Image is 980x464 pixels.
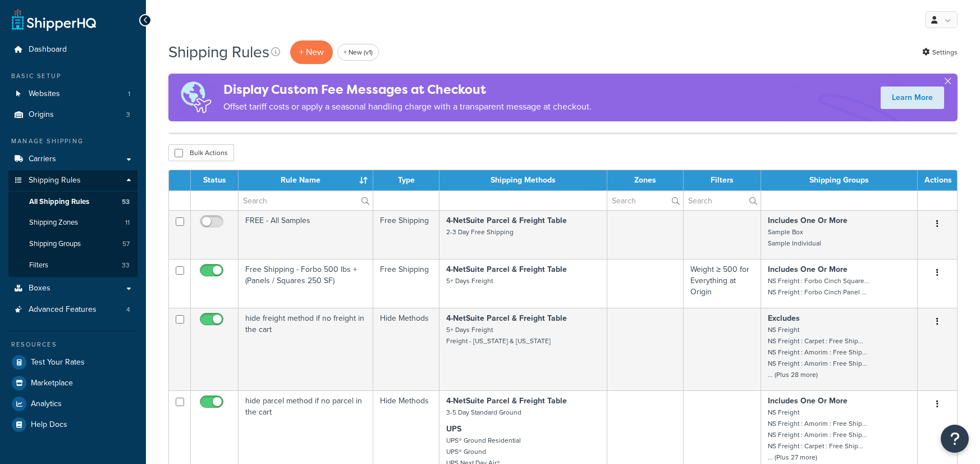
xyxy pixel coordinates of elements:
[191,170,239,190] th: Status
[446,407,521,417] small: 3-5 Day Standard Ground
[126,110,130,120] span: 3
[8,149,138,170] a: Carriers
[446,423,461,435] strong: UPS
[8,192,138,212] li: All Shipping Rules
[239,308,373,390] td: hide freight method if no freight in the cart
[8,170,138,191] a: Shipping Rules
[8,71,138,81] div: Basic Setup
[31,358,85,367] span: Test Your Rates
[373,170,439,190] th: Type
[239,191,373,210] input: Search
[8,394,138,414] a: Analytics
[128,89,130,99] span: 1
[8,212,138,233] li: Shipping Zones
[337,44,379,61] a: + New (v1)
[768,276,869,297] small: NS Freight : Forbo Cinch Square... NS Freight : Forbo Cinch Panel ...
[223,99,592,115] p: Offset tariff costs or apply a seasonal handling charge with a transparent message at checkout.
[122,261,130,270] span: 33
[168,144,234,161] button: Bulk Actions
[8,255,138,276] a: Filters 33
[446,263,567,275] strong: 4-NetSuite Parcel & Freight Table
[8,299,138,320] li: Advanced Features
[8,104,138,125] a: Origins 3
[684,259,761,308] td: Weight ≥ 500 for Everything at Origin
[8,299,138,320] a: Advanced Features 4
[8,234,138,254] li: Shipping Groups
[125,218,130,228] span: 11
[8,212,138,233] a: Shipping Zones 11
[373,210,439,259] td: Free Shipping
[168,41,269,63] h1: Shipping Rules
[8,234,138,254] a: Shipping Groups 57
[8,352,138,372] a: Test Your Rates
[29,284,51,293] span: Boxes
[881,87,944,109] a: Learn More
[8,255,138,276] li: Filters
[446,312,567,324] strong: 4-NetSuite Parcel & Freight Table
[768,312,800,324] strong: Excludes
[8,104,138,125] li: Origins
[768,215,848,226] strong: Includes One Or More
[684,191,761,210] input: Search
[768,227,821,248] small: Sample Box Sample Individual
[29,176,81,185] span: Shipping Rules
[373,259,439,308] td: Free Shipping
[31,399,62,409] span: Analytics
[446,395,567,407] strong: 4-NetSuite Parcel & Freight Table
[290,40,333,63] p: + New
[239,170,373,190] th: Rule Name : activate to sort column ascending
[607,191,684,210] input: Search
[8,39,138,60] a: Dashboard
[223,80,592,99] h4: Display Custom Fee Messages at Checkout
[239,210,373,259] td: FREE - All Samples
[446,276,493,286] small: 5+ Days Freight
[12,8,96,31] a: ShipperHQ Home
[31,379,73,388] span: Marketplace
[8,137,138,146] div: Manage Shipping
[768,263,848,275] strong: Includes One Or More
[8,84,138,104] li: Websites
[439,170,607,190] th: Shipping Methods
[29,218,78,228] span: Shipping Zones
[768,325,867,380] small: NS Freight NS Freight : Carpet : Free Ship... NS Freight : Amorim : Free Ship... NS Freight : Amo...
[768,407,867,462] small: NS Freight NS Freight : Amorim : Free Ship... NS Freight : Amorim : Free Ship... NS Freight : Car...
[126,305,130,315] span: 4
[8,192,138,212] a: All Shipping Rules 53
[8,373,138,393] a: Marketplace
[29,239,81,249] span: Shipping Groups
[8,415,138,435] a: Help Docs
[8,278,138,299] a: Boxes
[607,170,684,190] th: Zones
[918,170,957,190] th: Actions
[29,154,56,164] span: Carriers
[941,425,969,453] button: Open Resource Center
[446,227,514,237] small: 2-3 Day Free Shipping
[684,170,761,190] th: Filters
[8,340,138,349] div: Resources
[29,45,67,54] span: Dashboard
[168,74,223,121] img: duties-banner-06bc72dcb5fe05cb3f9472aba00be2ae8eb53ab6f0d8bb03d382ba314ac3c341.png
[29,197,89,207] span: All Shipping Rules
[446,325,551,346] small: 5+ Days Freight Freight - [US_STATE] & [US_STATE]
[122,197,130,207] span: 53
[8,170,138,277] li: Shipping Rules
[768,395,848,407] strong: Includes One Or More
[122,239,130,249] span: 57
[29,305,97,315] span: Advanced Features
[8,84,138,104] a: Websites 1
[761,170,918,190] th: Shipping Groups
[29,89,60,99] span: Websites
[29,261,48,270] span: Filters
[922,44,958,60] a: Settings
[31,420,67,430] span: Help Docs
[239,259,373,308] td: Free Shipping - Forbo 500 lbs + (Panels / Squares 250 SF)
[373,308,439,390] td: Hide Methods
[29,110,54,120] span: Origins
